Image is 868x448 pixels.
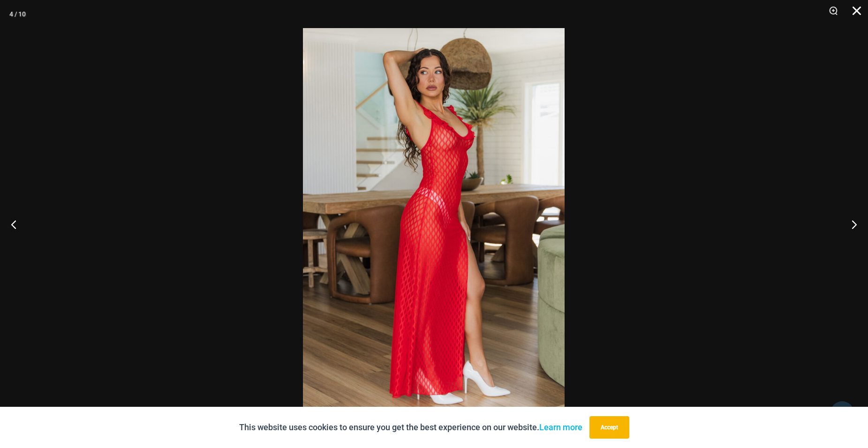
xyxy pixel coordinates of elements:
img: Sometimes Red 587 Dress 05 [303,28,565,420]
a: Learn more [539,422,582,432]
button: Next [833,201,868,248]
div: 4 / 10 [9,7,26,21]
p: This website uses cookies to ensure you get the best experience on our website. [239,420,582,434]
button: Accept [589,416,629,439]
